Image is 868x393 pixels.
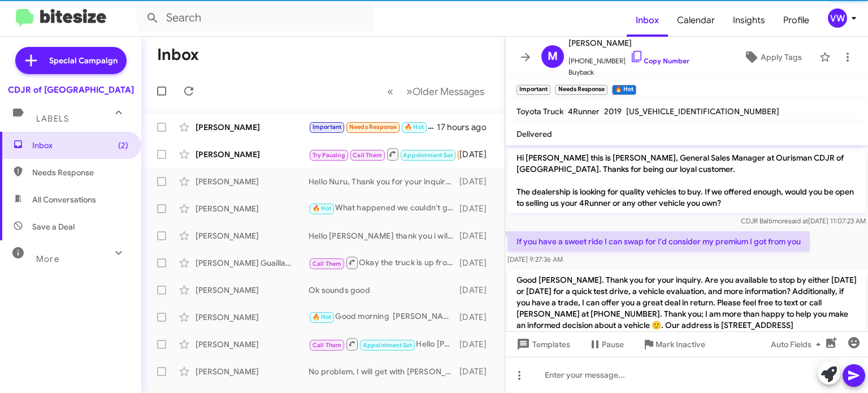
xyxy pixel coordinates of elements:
[309,202,459,215] div: What happened we couldn't get a deal or did we
[313,342,342,349] span: Call Them
[196,257,309,269] div: [PERSON_NAME] Guaillazaca
[459,257,496,269] div: [DATE]
[568,67,689,78] span: Buyback
[788,217,808,225] span: said at
[309,337,459,351] div: Hello [PERSON_NAME]. Thank you for your inquiry. Are you available to stop by either [DATE] or [D...
[828,8,847,28] div: vw
[313,152,345,159] span: Try Pausing
[459,339,496,350] div: [DATE]
[507,231,810,252] p: If you have a sweet ride I can swap for I'd consider my premium I got from you
[157,46,199,64] h1: Inbox
[313,123,342,131] span: Important
[548,47,558,66] span: M
[731,47,814,67] button: Apply Tags
[514,334,570,355] span: Templates
[32,167,128,178] span: Needs Response
[349,123,397,131] span: Needs Response
[774,4,818,37] a: Profile
[517,85,550,95] small: Important
[313,260,342,267] span: Call Them
[196,366,309,377] div: [PERSON_NAME]
[196,122,309,133] div: [PERSON_NAME]
[437,122,496,133] div: 17 hours ago
[818,8,856,28] button: vw
[627,4,668,37] a: Inbox
[568,50,689,67] span: [PHONE_NUMBER]
[196,203,309,214] div: [PERSON_NAME]
[459,366,496,377] div: [DATE]
[196,149,309,160] div: [PERSON_NAME]
[656,334,705,355] span: Mark Inactive
[381,80,491,103] nav: Page navigation example
[555,85,607,95] small: Needs Response
[459,284,496,296] div: [DATE]
[196,339,309,350] div: [PERSON_NAME]
[459,230,496,241] div: [DATE]
[387,84,393,98] span: «
[762,334,834,355] button: Auto Fields
[568,36,689,50] span: [PERSON_NAME]
[579,334,633,355] button: Pause
[633,334,714,355] button: Mark Inactive
[741,217,866,225] span: CDJR Baltimore [DATE] 11:07:23 AM
[380,80,400,103] button: Previous
[400,80,491,103] button: Next
[724,4,774,37] a: Insights
[118,140,128,151] span: (2)
[309,284,459,296] div: Ok sounds good
[771,334,825,355] span: Auto Fields
[602,334,624,355] span: Pause
[459,176,496,187] div: [DATE]
[353,152,382,159] span: Call Them
[459,312,496,323] div: [DATE]
[507,148,866,213] p: Hi [PERSON_NAME] this is [PERSON_NAME], General Sales Manager at Ourisman CDJR of [GEOGRAPHIC_DAT...
[36,114,69,124] span: Labels
[309,230,459,241] div: Hello [PERSON_NAME] thank you i will check in to this maybe I can get all those fees waved let me...
[505,334,579,355] button: Templates
[32,221,75,232] span: Save a Deal
[403,152,453,159] span: Appointment Set
[196,284,309,296] div: [PERSON_NAME]
[196,230,309,241] div: [PERSON_NAME]
[309,310,459,323] div: Good morning [PERSON_NAME], Thank you for your inquiry. Are you available to stop by either [DATE...
[459,203,496,214] div: [DATE]
[309,147,459,161] div: Inbound Call
[413,85,484,98] span: Older Messages
[668,4,724,37] a: Calendar
[507,255,563,264] span: [DATE] 9:27:36 AM
[32,140,128,151] span: Inbox
[405,123,424,131] span: 🔥 Hot
[309,256,459,270] div: Okay the truck is up front waiting on you to come
[137,5,374,32] input: Search
[313,313,332,321] span: 🔥 Hot
[15,47,127,74] a: Special Campaign
[604,106,622,116] span: 2019
[49,55,118,66] span: Special Campaign
[612,85,636,95] small: 🔥 Hot
[568,106,600,116] span: 4Runner
[36,254,59,264] span: More
[196,176,309,187] div: [PERSON_NAME]
[309,176,459,187] div: Hello Nuru, Thank you for your inquiry. Are you available to stop by either [DATE] or [DATE] for ...
[363,342,413,349] span: Appointment Set
[459,149,496,160] div: [DATE]
[630,57,689,65] a: Copy Number
[309,366,459,377] div: No problem, I will get with [PERSON_NAME] to find out what's going on.
[309,120,437,133] div: [URL][DOMAIN_NAME]
[761,47,802,67] span: Apply Tags
[406,84,413,98] span: »
[517,129,552,139] span: Delivered
[32,194,96,205] span: All Conversations
[8,84,134,96] div: CDJR of [GEOGRAPHIC_DATA]
[626,106,779,116] span: [US_VEHICLE_IDENTIFICATION_NUMBER]
[313,205,332,212] span: 🔥 Hot
[507,270,866,335] p: Good [PERSON_NAME]. Thank you for your inquiry. Are you available to stop by either [DATE] or [DA...
[196,312,309,323] div: [PERSON_NAME]
[517,106,563,116] span: Toyota Truck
